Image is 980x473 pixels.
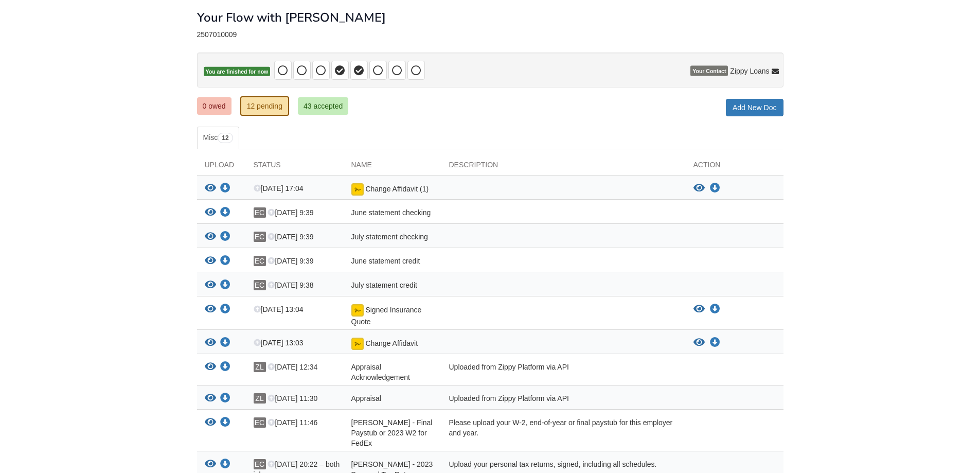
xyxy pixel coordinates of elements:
span: [PERSON_NAME] - Final Paystub or 2023 W2 for FedEx [351,418,433,447]
div: Name [344,160,441,175]
span: [DATE] 9:38 [268,281,313,289]
a: Download Change Affidavit (1) [220,185,230,193]
span: Zippy Loans [730,66,769,76]
a: 12 pending [240,96,289,116]
img: Document fully signed [351,304,364,317]
div: Action [686,160,783,175]
span: [DATE] 9:39 [268,257,313,265]
button: View June statement credit [205,256,216,267]
span: [DATE] 13:04 [254,305,304,313]
button: View Eric - 2023 Personal Tax Returns - signed with all schedules and all pages. Please included ... [205,459,216,470]
h1: Your Flow with [PERSON_NAME] [197,11,386,24]
span: Signed Insurance Quote [351,306,422,326]
span: [DATE] 9:39 [268,208,313,217]
a: Download Signed Insurance Quote [710,305,720,313]
span: EC [254,232,266,242]
a: Download July statement checking [220,233,230,241]
span: EC [254,280,266,290]
span: EC [254,459,266,469]
span: Appraisal [351,394,381,402]
span: Change Affidavit (1) [365,185,429,193]
button: View July statement checking [205,232,216,242]
a: 0 owed [197,97,231,115]
a: Download Signed Insurance Quote [220,306,230,314]
a: Download Eric - 2023 Personal Tax Returns - signed with all schedules and all pages. Please inclu... [220,461,230,469]
div: Description [441,160,686,175]
div: Uploaded from Zippy Platform via API [441,393,686,407]
span: You are finished for now [204,67,271,77]
button: View Change Affidavit [205,338,216,348]
a: Download June statement checking [220,209,230,217]
span: Appraisal Acknowledgement [351,363,410,381]
button: View Change Affidavit (1) [205,183,216,194]
span: [DATE] 13:03 [254,339,304,347]
span: EC [254,207,266,218]
span: [DATE] 12:34 [268,363,317,371]
span: July statement credit [351,281,417,289]
button: View Appraisal [205,393,216,404]
span: July statement checking [351,233,428,241]
span: 12 [218,133,233,143]
a: Download Eric - Final Paystub or 2023 W2 for FedEx [220,419,230,427]
a: Add New Doc [726,99,783,116]
a: Download Appraisal Acknowledgement [220,363,230,372]
span: [DATE] 17:04 [254,184,304,192]
button: View Appraisal Acknowledgement [205,362,216,373]
a: Download Change Affidavit [710,339,720,347]
span: June statement credit [351,257,420,265]
span: [DATE] 11:46 [268,418,317,427]
span: Your Contact [690,66,728,76]
span: ZL [254,362,266,372]
img: Document fully signed [351,338,364,350]
span: Change Affidavit [365,339,418,347]
span: EC [254,256,266,266]
div: Uploaded from Zippy Platform via API [441,362,686,382]
button: View Change Affidavit [693,338,705,348]
button: View Change Affidavit (1) [693,183,705,194]
a: Download Change Affidavit (1) [710,184,720,192]
a: Download July statement credit [220,282,230,290]
span: June statement checking [351,208,431,217]
div: Please upload your W-2, end-of-year or final paystub for this employer and year. [441,417,686,448]
img: Document fully signed [351,183,364,196]
button: View Eric - Final Paystub or 2023 W2 for FedEx [205,417,216,428]
div: Upload [197,160,246,175]
button: View June statement checking [205,207,216,218]
button: View July statement credit [205,280,216,291]
a: Download June statement credit [220,257,230,266]
span: [DATE] 11:30 [268,394,317,402]
button: View Signed Insurance Quote [205,304,216,315]
a: Misc [197,127,239,149]
a: 43 accepted [298,97,348,115]
a: Download Appraisal [220,395,230,403]
span: EC [254,417,266,428]
button: View Signed Insurance Quote [693,304,705,314]
span: [DATE] 9:39 [268,233,313,241]
a: Download Change Affidavit [220,339,230,347]
div: 2507010009 [197,30,783,39]
div: Status [246,160,344,175]
span: ZL [254,393,266,404]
